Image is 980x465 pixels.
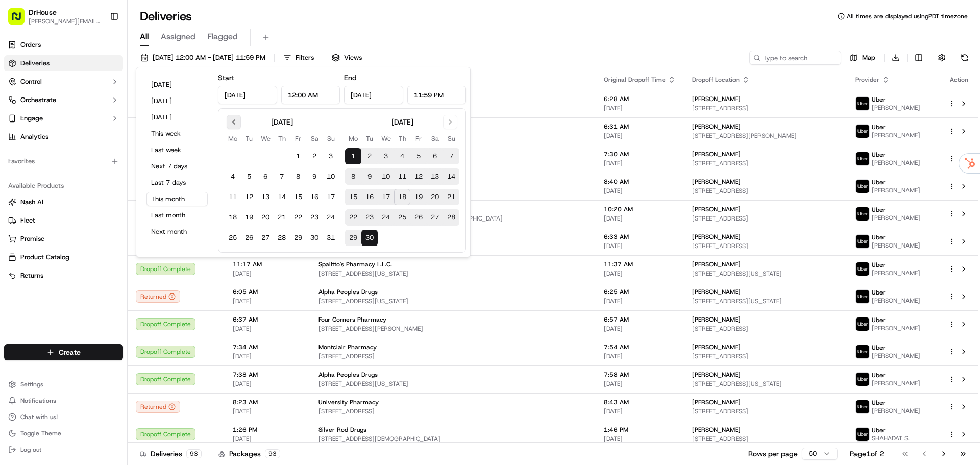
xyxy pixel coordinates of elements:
button: Refresh [958,51,972,65]
span: [PERSON_NAME] [872,159,920,167]
button: 16 [361,189,378,205]
span: Create [59,347,81,357]
span: Uber [872,344,886,352]
span: All times are displayed using PDT timezone [847,12,968,20]
span: [STREET_ADDRESS] [692,214,839,223]
a: Returns [8,271,119,280]
button: Nash AI [4,194,123,210]
span: 11:37 AM [604,260,676,268]
button: Filters [279,51,318,65]
span: [PERSON_NAME] [872,297,920,305]
button: Next 7 days [146,159,208,174]
button: 12 [410,168,427,185]
span: [STREET_ADDRESS][US_STATE] [692,380,839,388]
button: 7 [443,148,459,164]
button: 22 [290,209,306,226]
img: uber-new-logo.jpeg [856,400,869,413]
span: [STREET_ADDRESS] [692,325,839,333]
div: We're available if you need us! [35,108,129,116]
span: 8:40 AM [604,178,676,186]
img: uber-new-logo.jpeg [856,373,869,386]
button: 5 [410,148,427,164]
span: DrHouse [29,7,57,17]
span: 10:20 AM [604,205,676,213]
button: 3 [378,148,394,164]
div: Returned [136,290,180,303]
span: Notifications [20,397,56,405]
span: Uber [872,426,886,434]
button: 31 [323,230,339,246]
span: Provider [855,76,879,84]
button: 17 [378,189,394,205]
div: Favorites [4,153,123,169]
span: Alpha Peoples Drugs [318,288,378,296]
button: 15 [290,189,306,205]
a: Promise [8,234,119,243]
button: 18 [394,189,410,205]
span: Knowledge Base [20,148,78,158]
button: 30 [361,230,378,246]
button: 30 [306,230,323,246]
span: Uber [872,178,886,186]
span: Map [862,53,875,62]
button: Last week [146,143,208,157]
span: [STREET_ADDRESS][US_STATE] [318,297,587,305]
a: Analytics [4,129,123,145]
button: This week [146,127,208,141]
a: 💻API Documentation [82,144,168,162]
button: 15 [345,189,361,205]
button: 26 [410,209,427,226]
th: Saturday [427,133,443,144]
span: [DATE] [604,270,676,278]
span: 7:58 AM [604,371,676,379]
span: [STREET_ADDRESS][PERSON_NAME] [318,325,587,333]
span: [PERSON_NAME] [692,398,741,406]
img: uber-new-logo.jpeg [856,97,869,110]
th: Friday [410,133,427,144]
button: 28 [443,209,459,226]
img: uber-new-logo.jpeg [856,207,869,221]
button: 17 [323,189,339,205]
span: [STREET_ADDRESS][US_STATE] [318,270,587,278]
button: 8 [290,168,306,185]
button: 13 [427,168,443,185]
span: [PERSON_NAME] [872,324,920,332]
button: 5 [241,168,257,185]
span: Uber [872,151,886,159]
th: Saturday [306,133,323,144]
div: Action [948,76,970,84]
span: Analytics [20,132,48,141]
span: Filters [296,53,314,62]
button: Settings [4,377,123,391]
span: Uber [872,371,886,379]
span: [DATE] [233,352,302,360]
span: [PERSON_NAME] [692,426,741,434]
button: Fleet [4,212,123,229]
input: Date [344,86,403,104]
button: 12 [241,189,257,205]
span: 6:05 AM [233,288,302,296]
span: Uber [872,316,886,324]
button: 8 [345,168,361,185]
div: 💻 [86,149,94,157]
span: Pylon [102,173,124,181]
span: [PERSON_NAME] [692,205,741,213]
button: 19 [241,209,257,226]
button: Map [845,51,880,65]
button: 13 [257,189,274,205]
span: [DATE] [604,407,676,415]
button: 23 [361,209,378,226]
div: [DATE] [391,117,413,127]
button: 28 [274,230,290,246]
span: [DATE] [604,380,676,388]
span: Returns [20,271,43,280]
img: uber-new-logo.jpeg [856,345,869,358]
span: [PERSON_NAME] [872,269,920,277]
div: Deliveries [140,449,202,459]
span: [DATE] [604,325,676,333]
img: uber-new-logo.jpeg [856,235,869,248]
span: Spalitto's Pharmacy L.L.C. [318,260,392,268]
span: [PERSON_NAME] [692,343,741,351]
input: Got a question? Start typing here... [27,66,184,77]
input: Time [281,86,340,104]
